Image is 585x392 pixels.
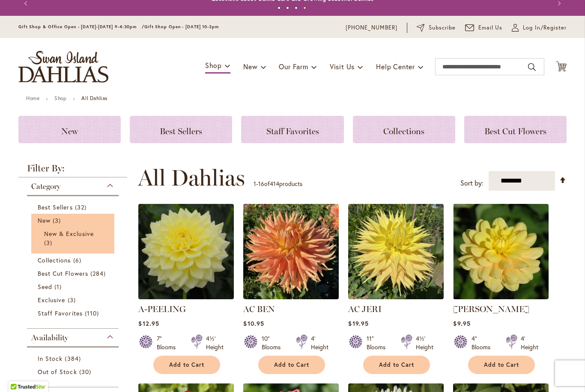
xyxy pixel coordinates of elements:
[311,334,328,351] div: 4' Height
[38,269,110,278] a: Best Cut Flowers
[81,95,107,101] strong: All Dahlias
[138,293,234,301] a: A-Peeling
[295,6,298,9] button: 3 of 4
[416,334,433,351] div: 4½' Height
[130,116,232,143] a: Best Sellers
[26,95,39,101] a: Home
[367,334,391,351] div: 11" Blooms
[54,282,64,291] span: 1
[44,230,94,238] span: New & Exclusive
[157,334,181,351] div: 7" Blooms
[243,293,339,301] a: AC BEN
[153,356,220,374] button: Add to Cart
[38,354,110,363] a: In Stock 384
[38,309,83,317] span: Staff Favorites
[330,62,355,71] span: Visit Us
[38,282,110,291] a: Seed
[254,180,256,188] span: 1
[266,126,319,136] span: Staff Favorites
[254,177,302,191] p: - of products
[38,368,77,376] span: Out of Stock
[258,356,325,374] button: Add to Cart
[453,293,549,301] a: AHOY MATEY
[54,95,66,101] a: Shop
[521,334,538,351] div: 4' Height
[417,24,456,32] a: Subscribe
[38,269,88,277] span: Best Cut Flowers
[453,204,549,299] img: AHOY MATEY
[258,180,264,188] span: 16
[73,256,84,265] span: 6
[383,126,424,136] span: Collections
[6,362,30,386] iframe: Launch Accessibility Center
[79,367,93,376] span: 30
[44,229,104,247] a: New &amp; Exclusive
[468,356,535,374] button: Add to Cart
[472,334,495,351] div: 4" Blooms
[169,361,204,368] span: Add to Cart
[512,24,567,32] a: Log In/Register
[85,309,101,318] span: 110
[262,334,286,351] div: 10" Blooms
[484,361,519,368] span: Add to Cart
[138,204,234,299] img: A-Peeling
[53,216,63,225] span: 3
[38,256,110,265] a: Collections
[379,361,414,368] span: Add to Cart
[205,61,222,70] span: Shop
[38,309,110,318] a: Staff Favorites
[453,304,529,314] a: [PERSON_NAME]
[243,304,275,314] a: AC BEN
[270,180,279,188] span: 414
[453,319,470,327] span: $9.95
[31,182,60,191] span: Category
[478,24,503,32] span: Email Us
[348,204,444,299] img: AC Jeri
[429,24,456,32] span: Subscribe
[160,126,202,136] span: Best Sellers
[144,24,219,29] span: Gift Shop Open - [DATE] 10-3pm
[75,203,89,212] span: 32
[18,51,108,83] a: store logo
[348,319,368,327] span: $19.95
[464,116,567,143] a: Best Cut Flowers
[460,175,484,191] label: Sort by:
[68,295,78,304] span: 3
[38,296,65,304] span: Exclusive
[18,116,121,143] a: New
[348,293,444,301] a: AC Jeri
[348,304,382,314] a: AC JERI
[38,203,73,211] span: Best Sellers
[346,24,397,32] a: [PHONE_NUMBER]
[243,204,339,299] img: AC BEN
[138,165,245,191] span: All Dahlias
[363,356,430,374] button: Add to Cart
[18,164,127,177] strong: Filter By:
[274,361,309,368] span: Add to Cart
[138,304,186,314] a: A-PEELING
[286,6,289,9] button: 2 of 4
[44,238,54,247] span: 3
[38,354,63,363] span: In Stock
[243,319,264,327] span: $10.95
[465,24,503,32] a: Email Us
[138,319,159,327] span: $12.95
[65,354,83,363] span: 384
[303,6,306,9] button: 4 of 4
[38,216,51,224] span: New
[523,24,567,32] span: Log In/Register
[38,367,110,376] a: Out of Stock 30
[38,295,110,304] a: Exclusive
[38,283,52,291] span: Seed
[243,62,257,71] span: New
[61,126,78,136] span: New
[484,126,546,136] span: Best Cut Flowers
[353,116,455,143] a: Collections
[18,24,144,29] span: Gift Shop & Office Open - [DATE]-[DATE] 9-4:30pm /
[279,62,308,71] span: Our Farm
[31,333,68,342] span: Availability
[38,203,110,212] a: Best Sellers
[278,6,281,9] button: 1 of 4
[90,269,108,278] span: 284
[38,216,110,225] a: New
